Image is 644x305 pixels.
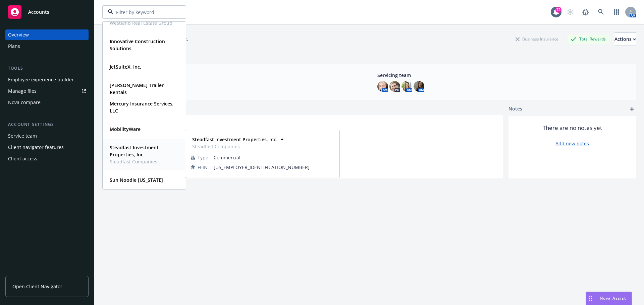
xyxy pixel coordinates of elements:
[8,74,74,85] div: Employee experience builder
[389,81,400,92] img: photo
[5,41,89,52] a: Plans
[108,85,361,92] span: EB
[512,35,562,43] div: Business Insurance
[377,81,388,92] img: photo
[5,65,89,72] div: Tools
[5,86,89,96] a: Manage files
[8,131,37,141] div: Service team
[8,142,64,153] div: Client navigator features
[628,105,636,113] a: add
[579,5,592,19] a: Report a Bug
[110,144,159,158] strong: Steadfast Investment Properties, Inc.
[5,3,89,21] a: Accounts
[586,292,632,305] button: Nova Assist
[110,64,141,70] strong: JetSuiteX, Inc.
[110,126,141,132] strong: MobilityWare
[508,105,522,113] span: Notes
[377,72,631,79] span: Servicing team
[5,131,89,141] a: Service team
[8,97,41,108] div: Nova compare
[214,154,334,161] span: Commercial
[401,81,412,92] img: photo
[110,158,177,165] span: Steadfast Companies
[600,295,626,301] span: Nova Assist
[8,153,37,164] div: Client access
[555,7,561,13] div: 72
[8,41,20,52] div: Plans
[110,100,174,114] strong: Mercury Insurance Services, LLC
[198,154,208,161] span: Type
[586,292,594,305] div: Drag to move
[8,29,29,40] div: Overview
[12,283,62,290] span: Open Client Navigator
[5,153,89,164] a: Client access
[110,82,164,95] strong: [PERSON_NAME] Trailer Rentals
[567,35,609,43] div: Total Rewards
[614,32,636,46] button: Actions
[555,140,589,147] a: Add new notes
[594,5,608,19] a: Search
[5,121,89,128] div: Account settings
[192,136,277,143] strong: Steadfast Investment Properties, Inc.
[610,5,623,19] a: Switch app
[110,19,172,26] span: Westland Real Estate Group
[563,5,577,19] a: Start snowing
[192,143,277,150] span: Steadfast Companies
[414,81,424,92] img: photo
[113,9,172,16] input: Filter by keyword
[110,38,165,52] strong: Innovative Construction Solutions
[5,97,89,108] a: Nova compare
[5,74,89,85] a: Employee experience builder
[5,142,89,153] a: Client navigator features
[108,72,361,79] span: Account type
[5,29,89,40] a: Overview
[110,177,163,183] strong: Sun Noodle [US_STATE]
[28,9,49,15] span: Accounts
[8,86,37,96] div: Manage files
[543,124,602,132] span: There are no notes yet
